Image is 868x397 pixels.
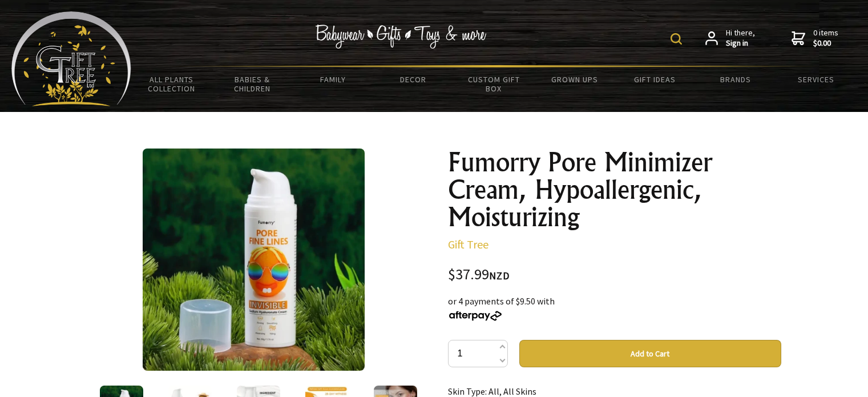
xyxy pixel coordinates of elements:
a: Hi there,Sign in [705,28,755,48]
a: Family [292,67,373,91]
strong: $0.00 [813,38,838,49]
button: Add to Cart [519,340,781,367]
a: Services [776,67,857,91]
span: 0 items [813,27,838,48]
a: All Plants Collection [131,67,212,101]
a: Custom Gift Box [454,67,534,101]
div: or 4 payments of $9.50 with [448,294,781,322]
strong: Sign in [726,38,755,49]
a: Brands [696,67,776,91]
img: Afterpay [448,311,503,321]
div: $37.99 [448,267,781,283]
span: Hi there, [726,28,755,48]
img: product search [671,33,682,45]
img: Fumorry Pore Minimizer Cream, Hypoallergenic, Moisturizing [143,149,365,371]
img: Babywear - Gifts - Toys & more [316,25,487,49]
img: Babyware - Gifts - Toys and more... [11,11,131,106]
a: Gift Tree [448,237,488,251]
a: 0 items$0.00 [792,28,838,48]
a: Decor [373,67,454,91]
a: Grown Ups [534,67,615,91]
a: Gift Ideas [615,67,695,91]
span: NZD [489,269,510,282]
a: Babies & Children [212,67,292,101]
h1: Fumorry Pore Minimizer Cream, Hypoallergenic, Moisturizing [448,149,781,231]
